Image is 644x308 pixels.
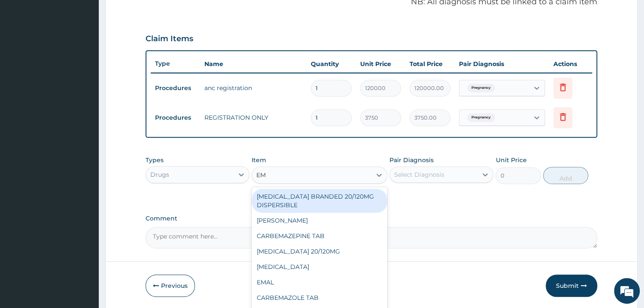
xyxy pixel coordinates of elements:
[252,290,387,305] div: CARBEMAZOLE TAB
[45,48,144,59] div: Chat with us now
[252,156,266,164] label: Item
[4,211,164,242] textarea: Type your message and hit 'Enter'
[200,79,307,97] td: anc registration
[356,55,405,72] th: Unit Price
[495,156,526,164] label: Unit Price
[150,170,169,179] div: Drugs
[467,84,495,92] span: Pregnancy
[151,56,200,72] th: Type
[200,55,307,72] th: Name
[252,275,387,290] div: EMAL
[546,275,597,297] button: Submit
[252,213,387,228] div: [PERSON_NAME]
[389,156,434,164] label: Pair Diagnosis
[467,113,495,122] span: Pregnancy
[394,170,444,179] div: Select Diagnosis
[151,80,200,96] td: Procedures
[151,110,200,126] td: Procedures
[252,228,387,244] div: CARBEMAZEPINE TAB
[16,43,35,64] img: d_794563401_company_1708531726252_794563401
[252,259,387,275] div: [MEDICAL_DATA]
[141,4,161,25] div: Minimize live chat window
[543,167,588,184] button: Add
[146,275,195,297] button: Previous
[146,157,164,164] label: Types
[146,34,193,44] h3: Claim Items
[146,215,597,222] label: Comment
[252,189,387,213] div: [MEDICAL_DATA] BRANDED 20/120MG DISPERSIBLE
[549,55,592,72] th: Actions
[307,55,356,72] th: Quantity
[50,97,118,183] span: We're online!
[405,55,455,72] th: Total Price
[200,109,307,126] td: REGISTRATION ONLY
[455,55,549,72] th: Pair Diagnosis
[252,244,387,259] div: [MEDICAL_DATA] 20/120MG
